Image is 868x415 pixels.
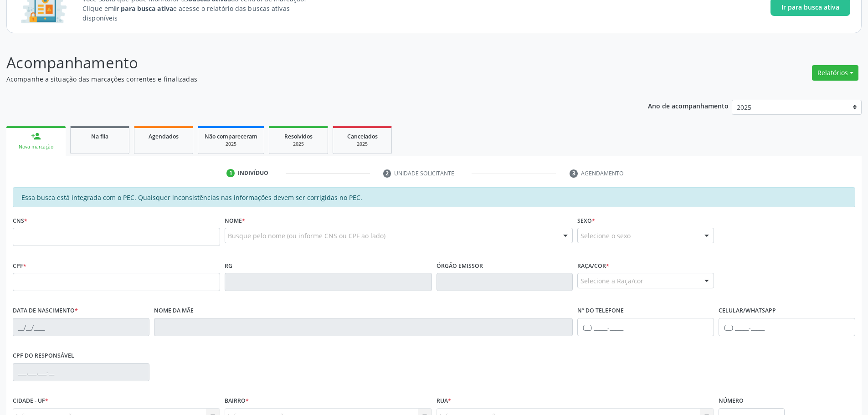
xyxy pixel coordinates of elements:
[13,349,74,363] label: CPF do responsável
[719,318,855,336] input: (__) _____-_____
[149,133,179,140] span: Agendados
[13,259,26,273] label: CPF
[225,394,249,408] label: Bairro
[238,169,268,177] div: Indivíduo
[437,259,483,273] label: Órgão emissor
[347,133,378,140] span: Cancelados
[437,394,451,408] label: Rua
[6,74,605,84] p: Acompanhe a situação das marcações correntes e finalizadas
[719,304,776,318] label: Celular/WhatsApp
[781,2,839,12] span: Ir para busca ativa
[276,141,321,148] div: 2025
[226,169,235,177] div: 1
[154,304,194,318] label: Nome da mãe
[812,65,858,81] button: Relatórios
[13,363,149,381] input: ___.___.___-__
[13,318,149,336] input: __/__/____
[648,100,729,111] p: Ano de acompanhamento
[31,131,41,141] div: person_add
[13,187,855,207] div: Essa busca está integrada com o PEC. Quaisquer inconsistências nas informações devem ser corrigid...
[577,318,714,336] input: (__) _____-_____
[114,4,173,13] strong: Ir para busca ativa
[577,304,624,318] label: Nº do Telefone
[225,259,232,273] label: RG
[577,259,609,273] label: Raça/cor
[13,214,27,228] label: CNS
[228,231,385,241] span: Busque pelo nome (ou informe CNS ou CPF ao lado)
[339,141,385,148] div: 2025
[577,214,595,228] label: Sexo
[225,214,245,228] label: Nome
[13,143,59,150] div: Nova marcação
[6,51,605,74] p: Acompanhamento
[284,133,313,140] span: Resolvidos
[719,394,744,408] label: Número
[580,231,631,241] span: Selecione o sexo
[13,304,78,318] label: Data de nascimento
[205,133,257,140] span: Não compareceram
[205,141,257,148] div: 2025
[580,276,643,286] span: Selecione a Raça/cor
[91,133,108,140] span: Na fila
